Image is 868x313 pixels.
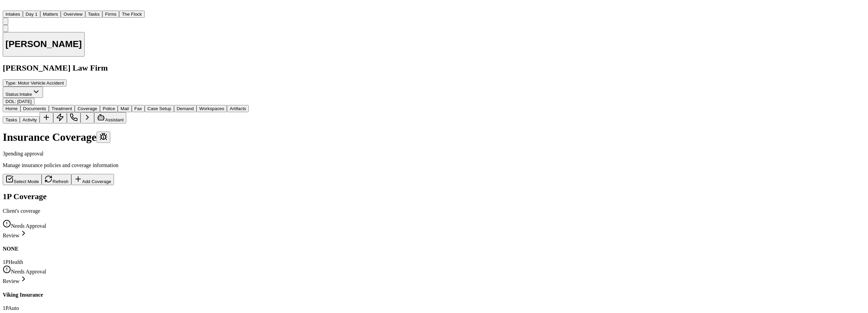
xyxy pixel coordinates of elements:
span: Home [5,106,18,111]
p: Manage insurance policies and coverage information [3,162,249,168]
button: Tasks [85,11,102,18]
button: Copy Matter ID [3,25,8,32]
button: Matters [40,11,61,18]
span: Coverage [77,106,97,111]
button: Intakes [3,11,23,18]
span: Assistant [105,117,124,122]
span: 1P [3,259,9,265]
span: Status: [5,92,20,97]
span: Artifacts [230,106,246,111]
a: The Flock [119,11,145,17]
button: Edit matter name [3,32,85,57]
a: Overview [61,11,85,17]
img: Finch Logo [3,3,11,9]
a: Home [3,4,11,10]
h2: 1P Coverage [3,192,249,201]
span: 1P [3,305,8,311]
button: Assistant [94,112,126,123]
button: Activity [20,116,40,123]
span: Motor Vehicle Accident [18,80,64,86]
span: [DATE] [17,99,32,104]
span: Review [3,278,19,284]
span: Needs Approval [11,223,46,229]
span: Workspaces [199,106,224,111]
a: Matters [40,11,61,17]
button: Day 1 [23,11,40,18]
span: Documents [23,106,46,111]
span: DOL : [5,99,16,104]
h2: [PERSON_NAME] Law Firm [3,63,249,73]
h1: Insurance Coverage [3,131,249,144]
button: Edit DOL: 2025-07-16 [3,98,34,105]
button: Edit Type: Motor Vehicle Accident [3,79,67,87]
button: Make a Call [67,112,81,123]
h4: NONE [3,246,249,252]
span: Demand [177,106,194,111]
span: Mail [120,106,129,111]
button: Select Mode [3,174,42,185]
p: Client's coverage [3,208,249,214]
button: Add Task [40,112,53,123]
button: Change status from Intake [3,87,43,98]
button: Firms [102,11,119,18]
button: Refresh [42,174,71,185]
span: Health [9,259,23,265]
h1: [PERSON_NAME] [5,39,82,49]
button: The Flock [119,11,145,18]
a: Firms [102,11,119,17]
span: Case Setup [147,106,171,111]
button: Add Coverage [71,174,114,185]
span: Needs Approval [11,269,46,274]
a: Intakes [3,11,23,17]
span: Treatment [52,106,72,111]
button: Debug coverage mentions [97,132,110,143]
span: Type : [5,80,17,86]
span: Police [103,106,115,111]
h4: Viking Insurance [3,292,249,298]
button: Overview [61,11,85,18]
span: Auto [8,305,19,311]
a: Day 1 [23,11,40,17]
button: Create Immediate Task [53,112,67,123]
span: Review [3,233,19,238]
span: 3 pending approval [3,151,44,156]
button: Tasks [3,116,20,123]
span: Intake [20,92,32,97]
a: Tasks [85,11,102,17]
span: Fax [134,106,142,111]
